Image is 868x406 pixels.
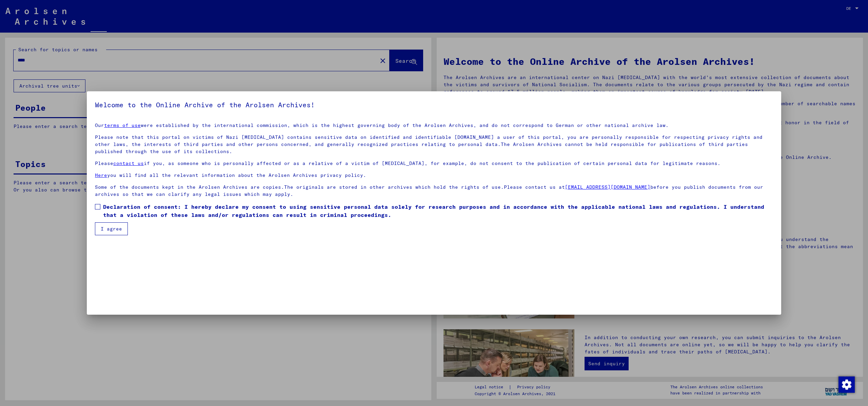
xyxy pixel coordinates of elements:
h5: Welcome to the Online Archive of the Arolsen Archives! [95,99,773,110]
p: Some of the documents kept in the Arolsen Archives are copies.The originals are stored in other a... [95,184,773,198]
a: [EMAIL_ADDRESS][DOMAIN_NAME] [565,184,650,190]
a: contact us [113,160,144,166]
a: terms of use [104,122,141,128]
p: Please if you, as someone who is personally affected or as a relative of a victim of [MEDICAL_DAT... [95,160,773,167]
div: Zustimmung ändern [838,376,854,392]
p: you will find all the relevant information about the Arolsen Archives privacy policy. [95,172,773,179]
p: Our were established by the international commission, which is the highest governing body of the ... [95,122,773,129]
span: Declaration of consent: I hereby declare my consent to using sensitive personal data solely for r... [103,203,773,219]
a: Here [95,172,107,178]
button: I agree [95,222,128,235]
p: Please note that this portal on victims of Nazi [MEDICAL_DATA] contains sensitive data on identif... [95,134,773,155]
img: Zustimmung ändern [839,376,855,393]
